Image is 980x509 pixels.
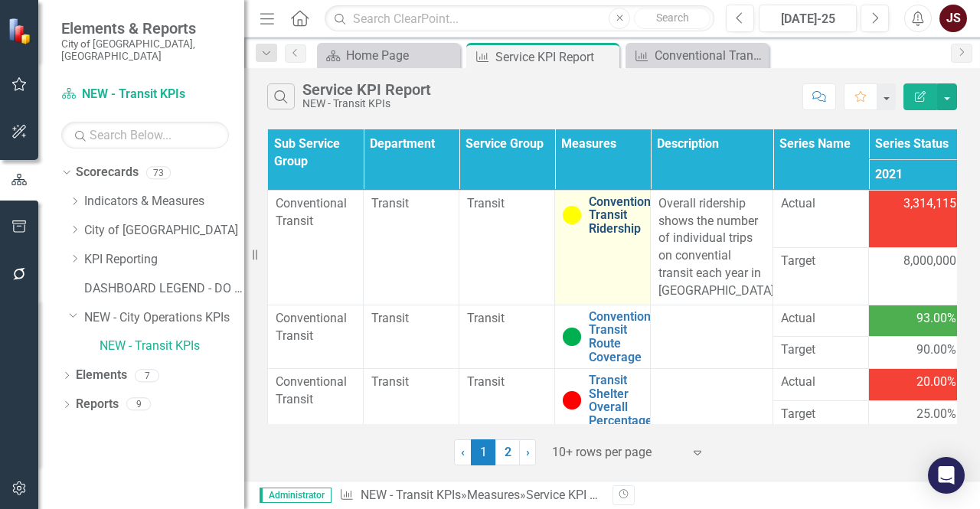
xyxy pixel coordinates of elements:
div: [DATE]-25 [764,10,851,28]
td: Double-Click to Edit [869,400,965,432]
img: Vulnerable [563,206,581,224]
td: Double-Click to Edit [869,190,965,247]
img: ClearPoint Strategy [8,18,34,44]
td: Double-Click to Edit [459,305,555,368]
small: City of [GEOGRAPHIC_DATA], [GEOGRAPHIC_DATA] [61,38,229,63]
td: Double-Click to Edit [364,369,459,432]
a: Measures [467,488,520,502]
button: [DATE]-25 [759,5,857,32]
a: 2 [495,439,520,465]
a: Elements [76,367,127,384]
span: Actual [781,374,861,391]
span: Elements & Reports [61,19,229,38]
span: 25.00% [916,406,956,423]
div: Service KPI Report [495,47,616,67]
td: Double-Click to Edit [869,247,965,305]
td: Double-Click to Edit [869,337,965,369]
a: DASHBOARD LEGEND - DO NOT DELETE [84,280,244,298]
p: Overall ridership shows the number of individual trips on convential transit each year in [GEOGRA... [658,195,765,300]
span: Administrator [260,488,332,503]
a: KPI Reporting [84,251,244,269]
span: Transit [371,311,409,325]
span: Transit [467,311,505,325]
span: Actual [781,195,861,213]
td: Double-Click to Edit [364,190,459,305]
span: 90.00% [916,341,956,359]
a: Conventional Transit Route Coverage [589,310,661,364]
span: Transit [371,196,409,210]
div: Conventional Transit Ridership [655,46,765,65]
span: Search [656,11,689,24]
div: 73 [146,166,171,179]
td: Double-Click to Edit [268,369,364,432]
input: Search ClearPoint... [325,5,714,32]
td: Double-Click to Edit [459,369,555,432]
div: 9 [126,398,151,411]
span: › [526,445,530,459]
span: ‹ [461,445,465,459]
button: Search [634,8,710,29]
td: Double-Click to Edit [869,305,965,337]
td: Double-Click to Edit [773,400,869,432]
span: Conventional Transit [276,374,347,406]
a: Transit Shelter Overall Percentage [589,374,652,427]
a: NEW - Transit KPIs [361,488,461,502]
td: Double-Click to Edit Right Click for Context Menu [555,190,651,305]
span: Transit [371,374,409,389]
span: 8,000,000 [903,253,956,270]
td: Double-Click to Edit [773,190,869,247]
td: Double-Click to Edit [268,305,364,368]
td: Double-Click to Edit [651,369,773,432]
span: 3,314,115 [903,195,956,213]
td: Double-Click to Edit [773,305,869,337]
button: JS [939,5,967,32]
span: Target [781,253,861,270]
input: Search Below... [61,122,229,148]
a: Conventional Transit Ridership [629,46,765,65]
div: NEW - Transit KPIs [302,98,431,109]
div: Service KPI Report [302,81,431,98]
td: Double-Click to Edit [459,190,555,305]
div: Service KPI Report [526,488,625,502]
span: 20.00% [916,374,956,391]
td: Double-Click to Edit [773,337,869,369]
a: Conventional Transit Ridership [589,195,661,236]
td: Double-Click to Edit [651,305,773,368]
td: Double-Click to Edit Right Click for Context Menu [555,305,651,368]
span: Transit [467,374,505,389]
td: Double-Click to Edit [364,305,459,368]
div: Open Intercom Messenger [928,457,965,494]
a: Reports [76,396,119,413]
a: Home Page [321,46,456,65]
td: Double-Click to Edit [773,247,869,305]
img: On Target [563,328,581,346]
span: 93.00% [916,310,956,328]
a: NEW - Transit KPIs [100,338,244,355]
td: Double-Click to Edit [773,369,869,401]
td: Double-Click to Edit [869,369,965,401]
div: » » [339,487,601,504]
td: Double-Click to Edit [651,190,773,305]
span: 1 [471,439,495,465]
a: City of [GEOGRAPHIC_DATA] [84,222,244,240]
span: Conventional Transit [276,196,347,228]
span: Target [781,406,861,423]
a: NEW - Transit KPIs [61,86,229,103]
img: In Jeopardy [563,391,581,409]
a: Indicators & Measures [84,193,244,210]
a: Scorecards [76,164,139,181]
span: Actual [781,310,861,328]
span: Conventional Transit [276,311,347,343]
div: 7 [135,369,159,382]
td: Double-Click to Edit [268,190,364,305]
div: Home Page [346,46,456,65]
span: Transit [467,196,505,210]
td: Double-Click to Edit Right Click for Context Menu [555,369,651,432]
span: Target [781,341,861,359]
a: NEW - City Operations KPIs [84,309,244,327]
